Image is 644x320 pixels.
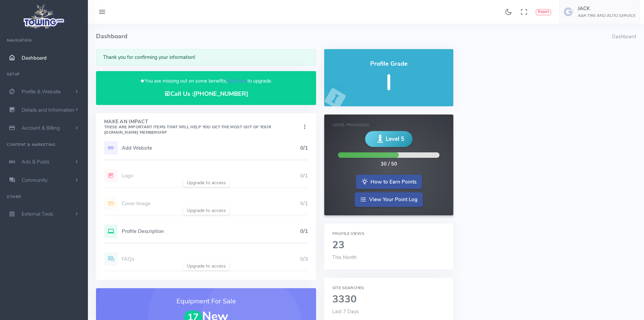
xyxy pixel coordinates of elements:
[227,78,247,84] a: click here
[612,33,636,41] li: Dashboard
[332,286,445,290] h6: Site Searches
[104,90,308,98] h4: Call Us :
[333,123,445,127] h6: Level Progress
[104,296,308,306] h3: Equipment For Sale
[22,211,53,217] span: External Tools
[22,55,47,61] span: Dashboard
[332,254,357,261] span: This Month
[22,158,49,165] span: Ads & Posts
[96,49,316,66] div: Thank you for confirming your information!
[122,229,300,234] h5: Profile Description
[356,175,422,189] a: How to Earn Points
[300,145,308,151] h5: 0/1
[386,135,404,143] span: Level 5
[22,125,60,131] span: Account & Billing
[22,88,61,95] span: Profile & Website
[104,119,301,135] h4: Make An Impact
[332,71,445,95] h5: I
[104,77,308,85] p: You are missing out on some benefits, to upgrade.
[332,240,445,251] h2: 23
[578,14,636,18] h6: A&R TIRE AND AUTO SERVICE
[536,9,551,15] button: Report
[564,6,574,17] img: user-image
[332,294,445,305] h2: 3330
[96,24,612,49] h4: Dashboard
[300,229,308,234] h5: 0/1
[122,145,300,151] h5: Add Website
[355,192,423,207] a: View Your Point Log
[381,161,397,168] div: 30 / 50
[578,6,636,11] h5: JACK
[193,90,248,98] a: [PHONE_NUMBER]
[22,107,74,113] span: Details and Information
[332,308,359,315] span: Last 7 Days
[332,232,445,236] h6: Profile Views
[104,124,271,135] small: These are important items that will help you get the most out of your [DOMAIN_NAME] Membership
[21,2,67,31] img: logo
[332,61,445,67] h4: Profile Grade
[22,177,48,184] span: Community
